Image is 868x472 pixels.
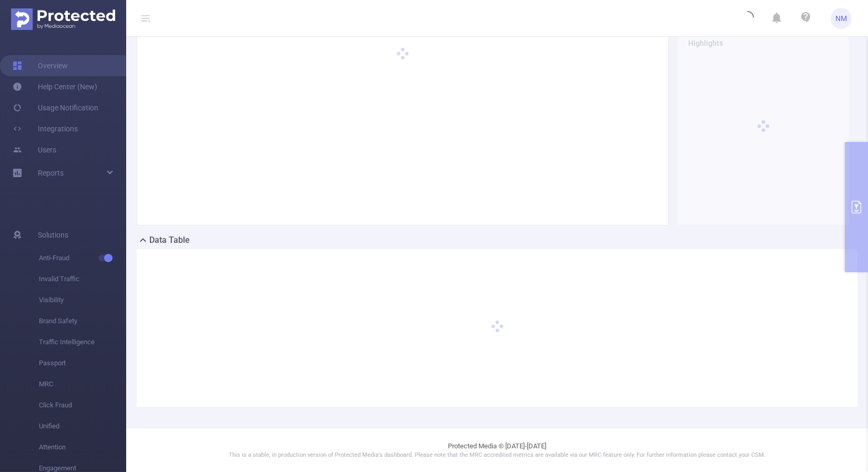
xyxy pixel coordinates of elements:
span: Attention [39,437,126,458]
a: Overview [13,55,68,76]
span: Anti-Fraud [39,248,126,269]
span: Traffic Intelligence [39,332,126,353]
span: NM [835,8,847,29]
span: Brand Safety [39,311,126,332]
span: Passport [39,353,126,374]
i: icon: loading [741,11,754,26]
span: Reports [38,169,64,177]
a: Integrations [13,118,78,139]
span: Visibility [39,290,126,311]
a: Reports [38,162,64,183]
span: Solutions [38,224,68,245]
span: Invalid Traffic [39,269,126,290]
span: Unified [39,416,126,437]
span: Click Fraud [39,395,126,416]
h2: Data Table [149,234,190,247]
img: Protected Media [11,8,115,30]
a: Users [13,139,56,160]
p: This is a stable, in production version of Protected Media's dashboard. Please note that the MRC ... [152,451,842,460]
a: Help Center (New) [13,76,97,97]
a: Usage Notification [13,97,98,118]
span: MRC [39,374,126,395]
